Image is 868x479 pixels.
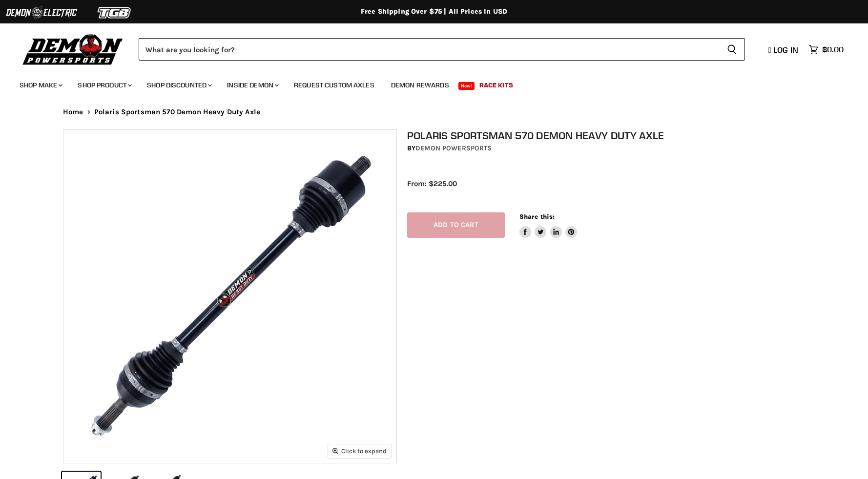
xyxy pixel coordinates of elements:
div: by [407,143,815,154]
img: Demon Powersports [20,32,126,66]
a: Shop Product [70,75,138,95]
a: Demon Powersports [415,144,492,152]
span: From: $225.00 [407,179,457,188]
input: Search [139,38,719,61]
button: Click to expand [328,444,392,458]
a: Race Kits [472,75,520,95]
img: TGB Logo 2 [78,3,151,22]
nav: Breadcrumbs [43,108,825,116]
a: Log in [764,45,804,54]
img: IMAGE [63,130,396,463]
span: Click to expand [332,447,387,455]
img: Demon Electric Logo 2 [5,3,78,22]
span: Log in [773,45,798,55]
a: Inside Demon [220,75,285,95]
a: Shop Discounted [140,75,218,95]
div: Free Shipping Over $75 | All Prices In USD [43,7,825,16]
span: Polaris Sportsman 570 Demon Heavy Duty Axle [94,108,260,116]
button: Search [719,38,745,61]
a: $0.00 [804,42,848,57]
a: Demon Rewards [384,75,456,95]
span: New! [458,82,475,90]
a: Shop Make [12,75,68,95]
span: $0.00 [822,45,844,54]
a: Home [63,108,83,116]
aside: Share this: [519,212,578,238]
ul: Main menu [12,71,841,95]
form: Product [139,38,745,61]
span: Share this: [519,213,555,220]
a: Request Custom Axles [287,75,382,95]
h1: Polaris Sportsman 570 Demon Heavy Duty Axle [407,129,815,142]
